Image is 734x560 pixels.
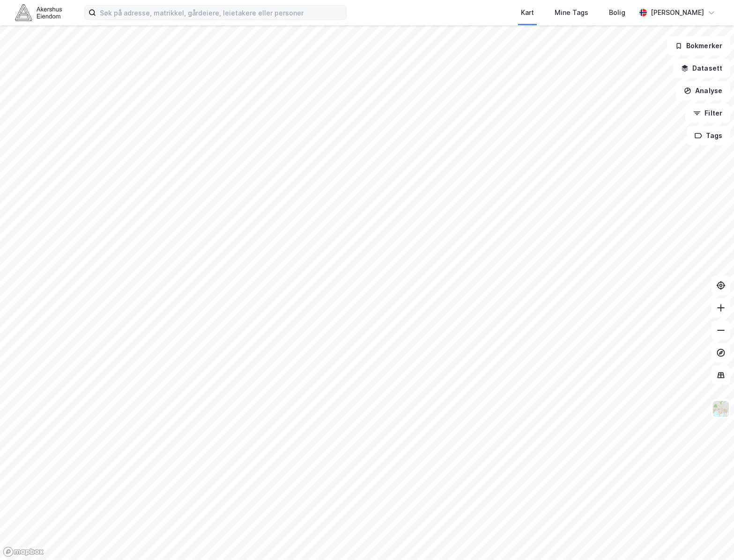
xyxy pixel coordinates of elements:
[687,515,734,560] iframe: Chat Widget
[555,7,588,18] div: Mine Tags
[687,515,734,560] div: Kontrollprogram for chat
[521,7,534,18] div: Kart
[651,7,704,18] div: [PERSON_NAME]
[15,4,62,21] img: akershus-eiendom-logo.9091f326c980b4bce74ccdd9f866810c.svg
[96,6,346,20] input: Søk på adresse, matrikkel, gårdeiere, leietakere eller personer
[609,7,625,18] div: Bolig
